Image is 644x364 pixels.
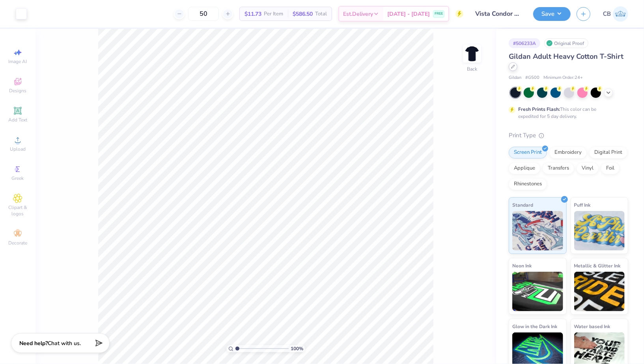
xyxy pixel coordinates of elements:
div: Back [467,65,477,73]
div: Applique [509,162,540,174]
div: Embroidery [549,147,587,159]
strong: Fresh Prints Flash: [518,106,560,112]
img: Puff Ink [574,211,625,250]
span: FREE [435,11,443,17]
span: CB [603,9,611,19]
span: Est. Delivery [343,10,373,18]
span: 100 % [291,345,303,352]
div: Rhinestones [509,178,547,190]
span: Per Item [264,10,283,18]
div: Transfers [543,162,574,174]
span: Greek [12,175,24,181]
img: Standard [512,211,563,250]
span: Gildan Adult Heavy Cotton T-Shirt [509,52,623,61]
span: Image AI [9,58,27,65]
span: Clipart & logos [4,204,32,217]
div: This color can be expedited for 5 day delivery. [518,106,615,120]
span: $586.50 [293,10,313,18]
div: # 506233A [509,38,540,48]
span: Upload [10,146,26,152]
span: # G500 [525,75,539,81]
span: Designs [9,88,26,94]
div: Original Proof [544,38,588,48]
a: CB [603,6,628,22]
span: Minimum Order: 24 + [543,75,583,81]
span: Standard [512,201,533,209]
div: Digital Print [589,147,627,159]
span: Glow in the Dark Ink [512,322,557,330]
span: Neon Ink [512,261,532,270]
button: Save [533,7,571,21]
span: Water based Ink [574,322,610,330]
div: Foil [601,162,620,174]
span: [DATE] - [DATE] [387,10,430,18]
img: Metallic & Glitter Ink [574,272,625,311]
span: Gildan [509,75,521,81]
img: Back [464,46,480,62]
span: $11.73 [245,10,261,18]
img: Neon Ink [512,272,563,311]
input: – – [188,7,219,21]
img: Chhavi Bansal [613,6,628,22]
span: Metallic & Glitter Ink [574,261,621,270]
span: Total [315,10,327,18]
span: Add Text [8,117,27,123]
span: Puff Ink [574,201,591,209]
div: Print Type [509,131,628,140]
div: Screen Print [509,147,547,159]
input: Untitled Design [469,6,527,22]
strong: Need help? [19,340,48,347]
span: Decorate [8,240,27,246]
div: Vinyl [577,162,599,174]
span: Chat with us. [48,340,81,347]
